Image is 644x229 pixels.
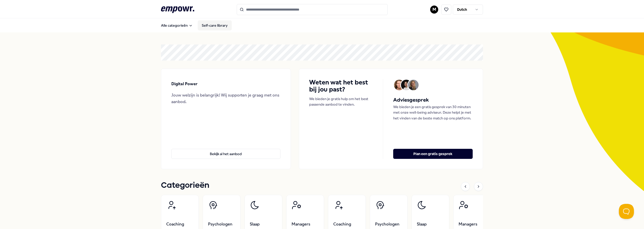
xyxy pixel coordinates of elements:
[408,80,419,90] img: Avatar
[250,221,260,227] span: Slaap
[394,80,405,90] img: Avatar
[393,96,473,104] h5: Adviesgesprek
[619,204,634,219] iframe: Help Scout Beacon - Open
[292,221,310,227] span: Managers
[417,221,427,227] span: Slaap
[157,20,232,30] nav: Main
[401,80,412,90] img: Avatar
[161,179,209,192] h1: Categorieën
[430,6,438,14] button: M
[171,141,280,159] a: Bekijk al het aanbod
[171,92,280,105] div: Jouw welzijn is belangrijk! Wij supporten je graag met ons aanbod.
[333,221,351,227] span: Coaching
[237,4,388,15] input: Search for products, categories or subcategories
[166,221,184,227] span: Coaching
[157,20,197,30] button: Alle categorieën
[309,79,373,93] h4: Weten wat het best bij jou past?
[375,221,399,227] span: Psychologen
[309,96,373,107] p: We bieden je gratis hulp om het best passende aanbod te vinden.
[171,149,280,159] button: Bekijk al het aanbod
[171,81,197,87] p: Digital Power
[459,221,477,227] span: Managers
[393,104,473,121] p: We bieden je een gratis gesprek van 30 minuten met onze well-being adviseur. Deze helpt je met he...
[198,20,232,30] a: Self-care library
[393,149,473,159] button: Plan een gratis gesprek
[208,221,232,227] span: Psychologen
